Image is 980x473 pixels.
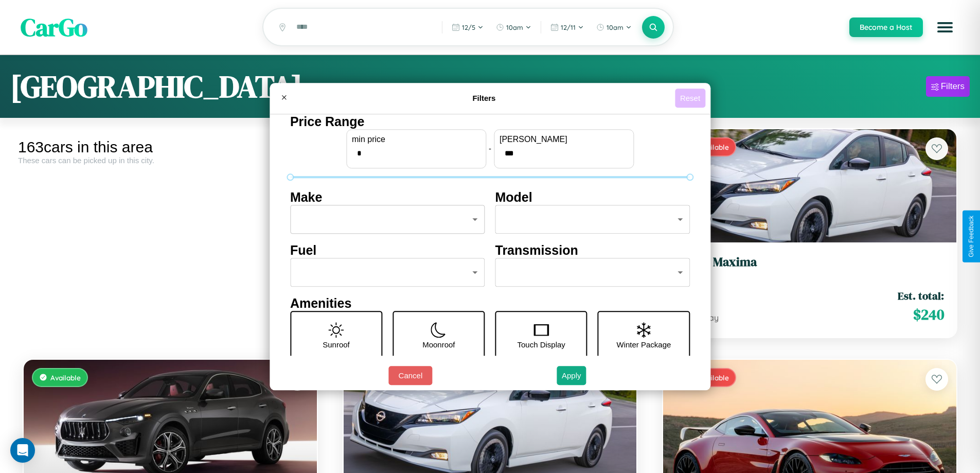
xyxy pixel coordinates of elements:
[968,216,975,257] div: Give Feedback
[447,19,489,36] button: 12/5
[422,338,455,352] p: Moonroof
[290,243,485,258] h4: Fuel
[591,19,637,36] button: 10am
[18,138,323,156] div: 163 cars in this area
[617,338,671,352] p: Winter Package
[517,338,565,352] p: Touch Display
[941,81,965,92] div: Filters
[913,304,944,325] span: $ 240
[10,438,35,463] div: Open Intercom Messenger
[545,19,589,36] button: 12/11
[352,135,480,144] label: min price
[293,94,675,102] h4: Filters
[10,65,302,108] h1: [GEOGRAPHIC_DATA]
[931,13,959,42] button: Open menu
[21,10,87,44] span: CarGo
[290,114,690,129] h4: Price Range
[489,142,491,155] p: -
[290,296,690,311] h4: Amenities
[557,366,586,385] button: Apply
[675,255,944,270] h3: Nissan Maxima
[849,17,923,37] button: Become a Host
[290,190,485,205] h4: Make
[926,76,970,97] button: Filters
[561,23,576,31] span: 12 / 11
[495,243,690,258] h4: Transmission
[607,23,623,31] span: 10am
[491,19,537,36] button: 10am
[388,366,432,385] button: Cancel
[462,23,475,31] span: 12 / 5
[506,23,523,31] span: 10am
[898,288,944,303] span: Est. total:
[50,373,81,382] span: Available
[500,135,628,144] label: [PERSON_NAME]
[495,190,690,205] h4: Model
[18,156,323,165] div: These cars can be picked up in this city.
[675,255,944,280] a: Nissan Maxima2023
[675,89,705,108] button: Reset
[323,338,350,352] p: Sunroof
